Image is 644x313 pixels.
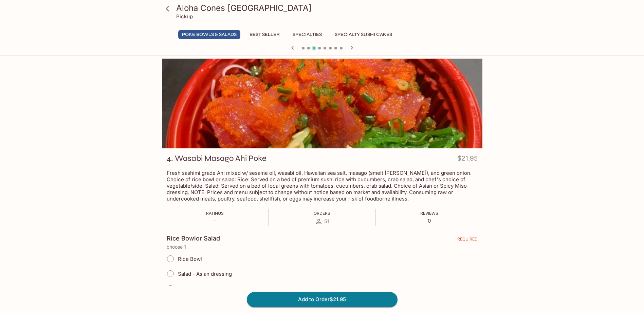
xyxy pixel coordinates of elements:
span: 51 [324,218,329,225]
span: Salad - Spicy mayo dressing [178,286,246,292]
h4: $21.95 [457,153,478,166]
p: Fresh sashimi grade Ahi mixed w/ sesame oil, wasabi oil, Hawaiian sea salt, masago (smelt [PERSON... [167,170,478,202]
p: Pickup [176,13,193,20]
p: choose 1 [167,244,478,250]
span: REQUIRED [457,236,478,244]
button: Add to Order$21.95 [247,292,398,307]
button: Specialty Sushi Cakes [331,30,396,39]
h4: Rice Bowlor Salad [167,235,220,242]
span: Reviews [420,211,438,216]
button: Poke Bowls & Salads [178,30,240,39]
span: Ratings [206,211,224,216]
p: - [206,217,224,224]
p: 0 [420,217,438,224]
span: Rice Bowl [178,256,202,262]
span: Salad - Asian dressing [178,271,232,277]
button: Best Seller [246,30,283,39]
div: 4. Wasabi Masago Ahi Poke [162,59,482,148]
span: Orders [314,211,330,216]
button: Specialties [289,30,326,39]
h3: 4. Wasabi Masago Ahi Poke [167,153,266,164]
h3: Aloha Cones [GEOGRAPHIC_DATA] [176,3,480,13]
